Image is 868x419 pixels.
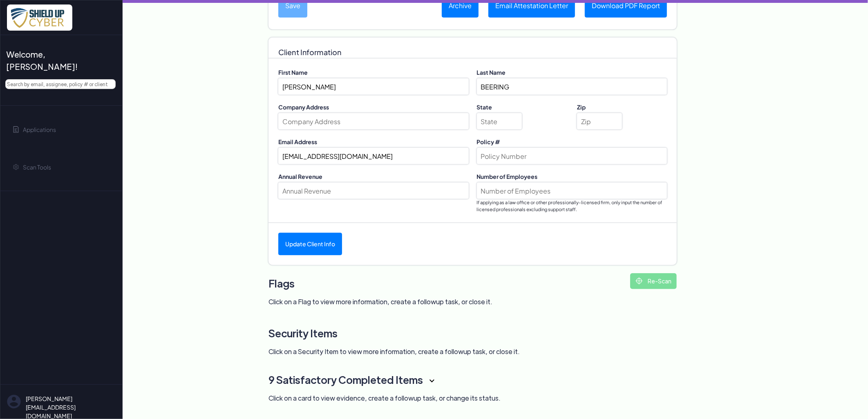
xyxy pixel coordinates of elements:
[635,277,643,285] img: rescan-icon.svg
[577,103,667,111] label: Zip
[7,45,116,76] a: Welcome, [PERSON_NAME]!
[278,233,342,255] button: Update Client Info
[477,172,667,181] label: Number of Employees
[13,164,19,170] img: gear-icon.svg
[477,138,667,146] label: Policy #
[278,183,469,199] input: Annual Revenue
[278,148,469,164] input: email address
[7,116,116,143] a: Applications
[13,126,19,133] img: application-icon.svg
[577,113,622,129] input: Zip
[630,273,677,289] button: Re-Scan
[278,68,469,77] label: First Name
[477,78,667,95] input: Last name
[477,68,667,77] label: Last Name
[477,199,667,213] small: If applying as a law office or other professionally-licensed firm, only input the number of licen...
[6,48,109,73] span: Welcome, [PERSON_NAME]!
[477,183,667,199] input: Number of Employees
[7,4,72,31] img: x7pemu0IxLxkcbZJZdzx2HwkaHwO9aaLS0XkQIJL.png
[278,138,469,146] label: Email Address
[278,42,667,54] h4: Client Information
[5,79,116,89] input: Search by email, assignee, policy # or client
[268,370,636,390] h3: 9 Satisfactory Completed Items
[7,394,21,409] img: su-uw-user-icon.svg
[477,103,567,111] label: State
[477,148,667,164] input: Policy Number
[278,103,469,111] label: Company Address
[268,347,677,357] p: Click on a Security Item to view more information, create a followup task, or close it.
[477,113,522,129] input: State
[23,163,51,172] span: Scan Tools
[268,393,636,403] p: Click on a card to view evidence, create a followup task, or change its status.
[278,78,469,95] input: First name
[7,153,116,181] a: Scan Tools
[278,113,469,129] input: Company Address
[268,273,677,294] h3: Flags
[23,125,56,134] span: Applications
[268,297,677,307] p: Click on a Flag to view more information, create a followup task, or close it.
[430,379,434,383] img: dropdown-arrow.svg
[268,323,677,343] h3: Security Items
[278,172,469,181] label: Annual Revenue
